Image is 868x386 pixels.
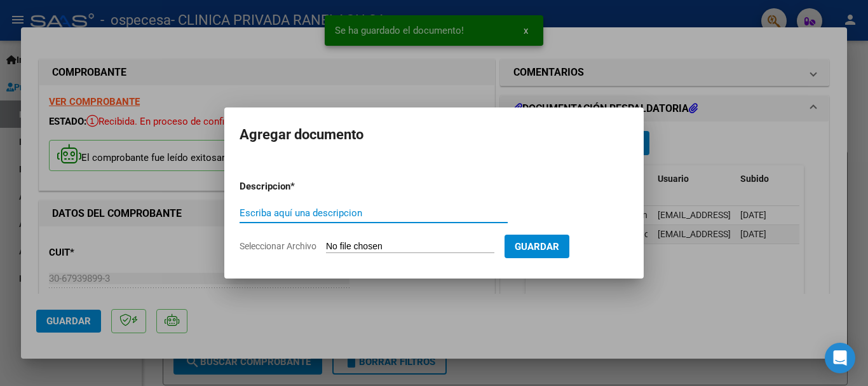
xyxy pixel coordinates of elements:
span: Guardar [515,241,559,252]
span: Seleccionar Archivo [240,241,316,251]
div: Open Intercom Messenger [825,343,855,373]
button: Guardar [505,235,569,258]
p: Descripcion [240,179,356,194]
h2: Agregar documento [240,123,628,147]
